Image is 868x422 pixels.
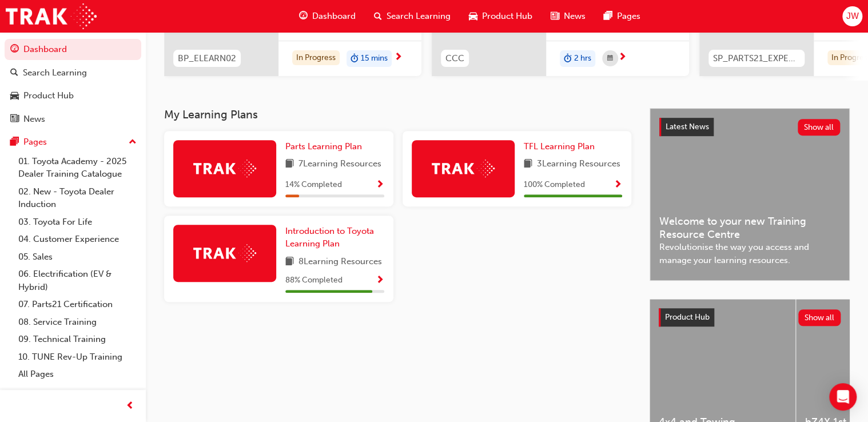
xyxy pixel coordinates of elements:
[574,52,591,65] span: 2 hrs
[14,296,141,313] a: 07. Parts21 Certification
[659,215,840,241] span: Welcome to your new Training Resource Centre
[659,241,840,266] span: Revolutionise the way you access and manage your learning resources.
[376,276,384,286] span: Show Progress
[595,5,650,28] a: pages-iconPages
[432,160,495,177] img: Trak
[23,89,74,102] div: Product Hub
[5,132,141,153] button: Pages
[798,309,841,326] button: Show all
[285,225,384,250] a: Introduction to Toyota Learning Plan
[5,109,141,130] a: News
[178,52,236,65] span: BP_ELEARN02
[846,10,858,23] span: JW
[285,255,294,269] span: book-icon
[376,273,384,288] button: Show Progress
[14,213,141,231] a: 03. Toyota For Life
[10,68,18,78] span: search-icon
[374,9,382,23] span: search-icon
[361,52,388,65] span: 15 mins
[14,348,141,366] a: 10. TUNE Rev-Up Training
[14,183,141,213] a: 02. New - Toyota Dealer Induction
[376,178,384,192] button: Show Progress
[607,51,613,66] span: calendar-icon
[617,10,640,23] span: Pages
[10,114,19,125] span: news-icon
[842,6,862,26] button: JW
[14,365,141,383] a: All Pages
[298,157,381,172] span: 7 Learning Resources
[23,113,45,126] div: News
[713,52,800,65] span: SP_PARTS21_EXPERTP2_1223_EL
[14,331,141,348] a: 09. Technical Training
[798,119,841,136] button: Show all
[524,178,585,192] span: 100 % Completed
[604,9,612,23] span: pages-icon
[23,136,47,149] div: Pages
[193,160,256,177] img: Trak
[551,9,559,23] span: news-icon
[14,153,141,183] a: 01. Toyota Academy - 2025 Dealer Training Catalogue
[659,118,840,136] a: Latest NewsShow all
[312,10,356,23] span: Dashboard
[14,265,141,296] a: 06. Electrification (EV & Hybrid)
[290,5,365,28] a: guage-iconDashboard
[351,51,359,66] span: duration-icon
[650,108,850,281] a: Latest NewsShow allWelcome to your new Training Resource CentreRevolutionise the way you access a...
[14,248,141,266] a: 05. Sales
[10,91,19,101] span: car-icon
[299,9,308,23] span: guage-icon
[376,180,384,190] span: Show Progress
[564,51,572,66] span: duration-icon
[285,274,343,287] span: 88 % Completed
[10,45,19,55] span: guage-icon
[298,255,382,269] span: 8 Learning Resources
[460,5,541,28] a: car-iconProduct Hub
[614,178,622,192] button: Show Progress
[23,66,87,79] div: Search Learning
[524,140,599,153] a: TFL Learning Plan
[666,122,709,132] span: Latest News
[14,313,141,331] a: 08. Service Training
[445,52,464,65] span: CCC
[365,5,460,28] a: search-iconSearch Learning
[5,85,141,106] a: Product Hub
[193,244,256,262] img: Trak
[564,10,586,23] span: News
[285,157,294,172] span: book-icon
[285,141,362,152] span: Parts Learning Plan
[659,308,841,327] a: Product HubShow all
[469,9,477,23] span: car-icon
[537,157,620,172] span: 3 Learning Resources
[5,39,141,60] a: Dashboard
[10,137,19,148] span: pages-icon
[482,10,532,23] span: Product Hub
[285,140,367,153] a: Parts Learning Plan
[126,399,134,413] span: prev-icon
[614,180,622,190] span: Show Progress
[6,3,97,29] img: Trak
[164,108,631,121] h3: My Learning Plans
[618,53,627,63] span: next-icon
[394,53,403,63] span: next-icon
[285,226,374,249] span: Introduction to Toyota Learning Plan
[129,135,137,150] span: up-icon
[541,5,595,28] a: news-iconNews
[665,312,710,322] span: Product Hub
[5,37,141,132] button: DashboardSearch LearningProduct HubNews
[14,230,141,248] a: 04. Customer Experience
[5,62,141,83] a: Search Learning
[524,141,595,152] span: TFL Learning Plan
[829,383,857,411] div: Open Intercom Messenger
[524,157,532,172] span: book-icon
[292,50,340,66] div: In Progress
[387,10,451,23] span: Search Learning
[285,178,342,192] span: 14 % Completed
